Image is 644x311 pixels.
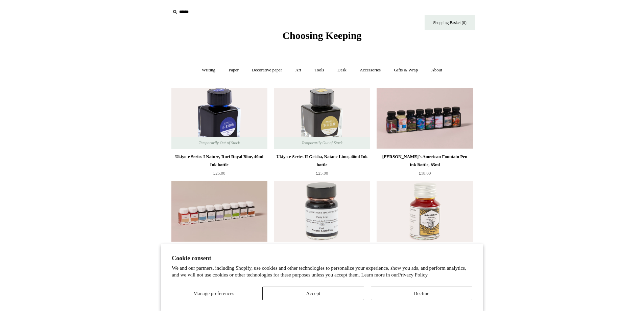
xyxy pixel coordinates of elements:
[196,61,221,79] a: Writing
[213,171,225,176] span: £25.00
[316,171,328,176] span: £25.00
[289,61,307,79] a: Art
[371,287,472,300] button: Decline
[171,181,267,242] a: Japanese Sailor Studio Fountain Pen Ink Bottle, 20ml Japanese Sailor Studio Fountain Pen Ink Bott...
[377,181,473,242] a: German Helianthus Fountain Pen Ink Bottle, 50ml German Helianthus Fountain Pen Ink Bottle, 50ml
[282,35,361,40] a: Choosing Keeping
[308,61,330,79] a: Tools
[274,88,370,149] img: Ukiyo-e Series II Geisha, Natane Lime, 40ml Ink bottle
[172,287,256,300] button: Manage preferences
[274,181,370,242] a: Natural Pigments Drawing Inks, Paris Red 30ml Natural Pigments Drawing Inks, Paris Red 30ml
[171,88,267,149] img: Ukiyo-e Series I Nature, Ruri Royal Blue, 40ml Ink bottle
[377,181,473,242] img: German Helianthus Fountain Pen Ink Bottle, 50ml
[354,61,387,79] a: Accessories
[192,137,246,149] span: Temporarily Out of Stock
[246,61,288,79] a: Decorative paper
[378,153,471,169] div: [PERSON_NAME]'s American Fountain Pen Ink Bottle, 85ml
[171,88,267,149] a: Ukiyo-e Series I Nature, Ruri Royal Blue, 40ml Ink bottle Ukiyo-e Series I Nature, Ruri Royal Blu...
[398,272,428,277] a: Privacy Policy
[295,137,349,149] span: Temporarily Out of Stock
[388,61,424,79] a: Gifts & Wrap
[425,61,448,79] a: About
[172,265,472,278] p: We and our partners, including Shopify, use cookies and other technologies to personalize your ex...
[377,153,473,180] a: [PERSON_NAME]'s American Fountain Pen Ink Bottle, 85ml £18.00
[274,88,370,149] a: Ukiyo-e Series II Geisha, Natane Lime, 40ml Ink bottle Ukiyo-e Series II Geisha, Natane Lime, 40m...
[171,181,267,242] img: Japanese Sailor Studio Fountain Pen Ink Bottle, 20ml
[274,153,370,180] a: Ukiyo-e Series II Geisha, Natane Lime, 40ml Ink bottle £25.00
[377,88,473,149] a: Noodler's American Fountain Pen Ink Bottle, 85ml Noodler's American Fountain Pen Ink Bottle, 85ml
[173,153,266,169] div: Ukiyo-e Series I Nature, Ruri Royal Blue, 40ml Ink bottle
[222,61,245,79] a: Paper
[172,255,472,262] h2: Cookie consent
[331,61,353,79] a: Desk
[419,171,431,176] span: £18.00
[377,88,473,149] img: Noodler's American Fountain Pen Ink Bottle, 85ml
[425,15,475,30] a: Shopping Basket (0)
[262,287,364,300] button: Accept
[193,291,234,296] span: Manage preferences
[276,153,368,169] div: Ukiyo-e Series II Geisha, Natane Lime, 40ml Ink bottle
[274,181,370,242] img: Natural Pigments Drawing Inks, Paris Red 30ml
[171,153,267,180] a: Ukiyo-e Series I Nature, Ruri Royal Blue, 40ml Ink bottle £25.00
[282,30,361,41] span: Choosing Keeping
